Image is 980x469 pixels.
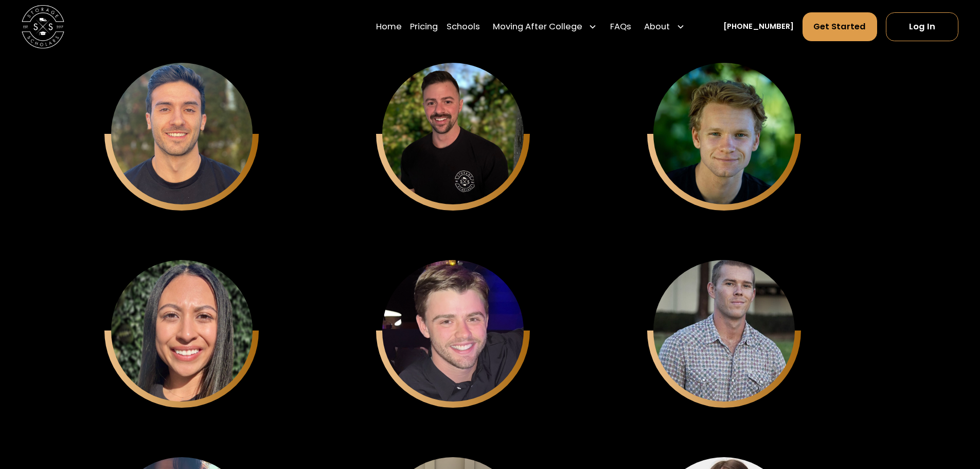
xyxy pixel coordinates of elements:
[22,5,64,48] img: Storage Scholars main logo
[803,12,878,41] a: Get Started
[644,21,670,33] div: About
[376,12,402,42] a: Home
[493,21,582,33] div: Moving After College
[723,21,794,32] a: [PHONE_NUMBER]
[410,12,438,42] a: Pricing
[640,12,689,42] div: About
[447,12,480,42] a: Schools
[886,12,958,41] a: Log In
[610,12,631,42] a: FAQs
[489,12,602,42] div: Moving After College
